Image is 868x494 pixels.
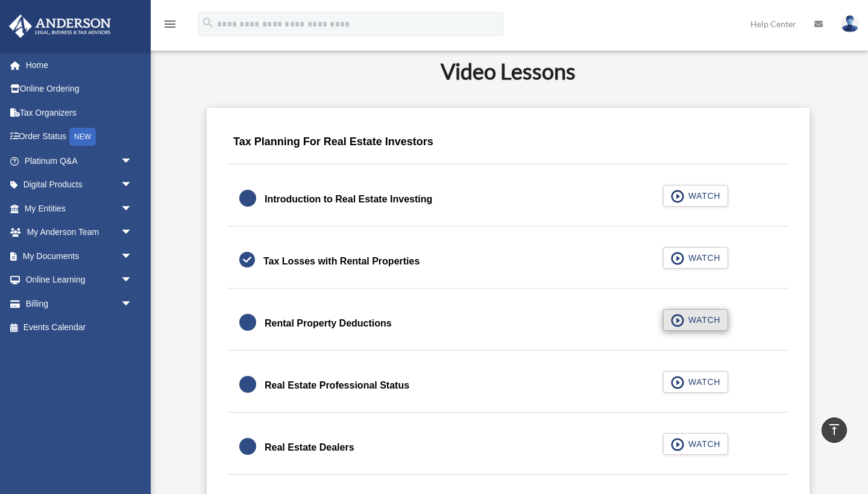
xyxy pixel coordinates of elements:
div: Tax Planning For Real Estate Investors [227,127,788,164]
a: Online Ordering [8,77,151,101]
div: Real Estate Professional Status [265,377,409,394]
button: WATCH [663,371,728,393]
i: search [201,16,215,30]
div: Introduction to Real Estate Investing [265,191,432,208]
span: arrow_drop_down [121,149,145,174]
button: WATCH [663,433,728,455]
a: Order StatusNEW [8,125,151,149]
span: arrow_drop_down [121,196,145,221]
a: Events Calendar [8,316,151,340]
a: Digital Productsarrow_drop_down [8,173,151,197]
button: WATCH [663,309,728,331]
span: WATCH [685,252,720,264]
span: arrow_drop_down [121,173,145,198]
span: arrow_drop_down [121,292,145,316]
a: Online Learningarrow_drop_down [8,268,151,292]
img: User Pic [841,15,859,33]
a: Introduction to Real Estate Investing WATCH [239,185,776,214]
a: Tax Organizers [8,101,151,125]
h2: Video Lessons [170,56,846,86]
button: WATCH [663,247,728,269]
span: arrow_drop_down [121,220,145,245]
button: WATCH [663,185,728,207]
a: My Anderson Teamarrow_drop_down [8,220,151,245]
div: Real Estate Dealers [265,439,354,456]
a: vertical_align_top [822,417,847,443]
img: Anderson Advisors Platinum Portal [5,14,115,38]
a: Real Estate Dealers WATCH [239,433,776,462]
span: WATCH [685,314,720,326]
div: Tax Losses with Rental Properties [263,253,420,270]
span: WATCH [685,376,720,388]
a: Real Estate Professional Status WATCH [239,371,776,400]
span: WATCH [685,438,720,450]
a: Home [8,53,151,77]
div: NEW [69,128,96,146]
a: Billingarrow_drop_down [8,292,151,316]
i: menu [163,17,177,31]
span: arrow_drop_down [121,244,145,269]
i: vertical_align_top [827,422,841,437]
a: Platinum Q&Aarrow_drop_down [8,149,151,173]
a: My Entitiesarrow_drop_down [8,196,151,220]
a: Rental Property Deductions WATCH [239,309,776,338]
a: My Documentsarrow_drop_down [8,244,151,268]
span: WATCH [685,190,720,202]
div: Rental Property Deductions [265,315,392,332]
span: arrow_drop_down [121,268,145,293]
a: Tax Losses with Rental Properties WATCH [239,247,776,276]
a: menu [163,21,177,31]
